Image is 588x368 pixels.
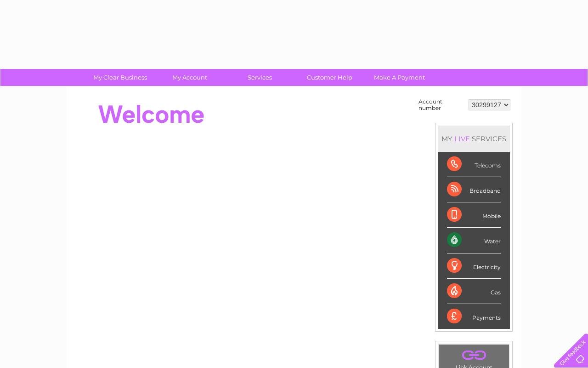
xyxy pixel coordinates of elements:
[82,69,158,86] a: My Clear Business
[447,152,501,177] div: Telecoms
[438,126,510,152] div: MY SERVICES
[447,177,501,202] div: Broadband
[416,96,466,114] td: Account number
[447,279,501,304] div: Gas
[447,202,501,228] div: Mobile
[222,69,298,86] a: Services
[362,69,437,86] a: Make A Payment
[152,69,228,86] a: My Account
[447,253,501,279] div: Electricity
[447,228,501,253] div: Water
[292,69,367,86] a: Customer Help
[441,347,507,363] a: .
[447,304,501,329] div: Payments
[452,134,472,143] div: LIVE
